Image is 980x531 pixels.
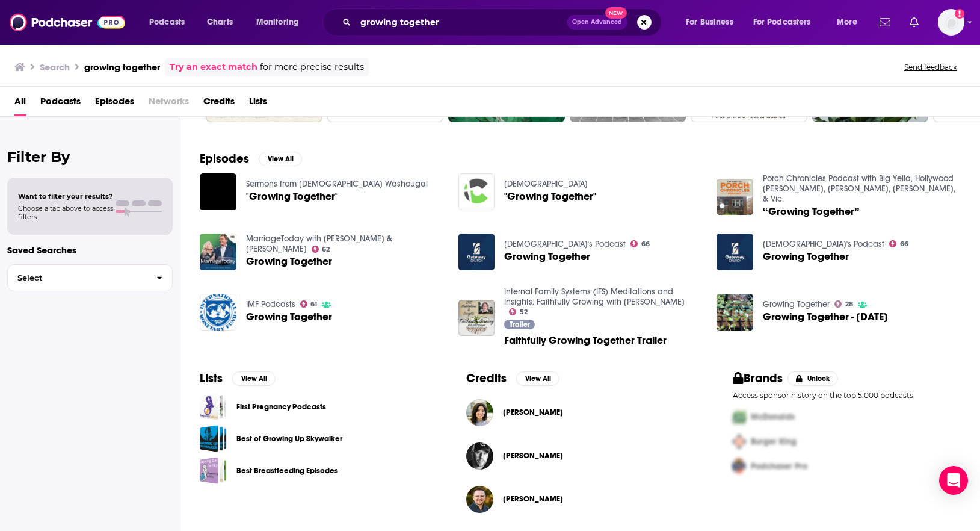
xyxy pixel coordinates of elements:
a: First Pregnancy Podcasts [236,400,326,414]
button: Niki TorresNiki Torres [466,393,694,432]
img: Podchaser - Follow, Share and Rate Podcasts [10,11,125,34]
span: Burger King [751,436,797,447]
a: CreditsView All [466,371,559,386]
span: Monitoring [256,14,299,31]
img: "Growing Together" [458,173,495,210]
span: More [837,14,857,31]
span: for more precise results [260,60,364,74]
span: New [605,7,627,19]
a: Growing Together [246,312,332,322]
a: Sascha Lock [503,494,563,504]
span: Charts [207,14,233,31]
a: Charts [199,13,240,32]
a: Porch Chronicles Podcast with Big Yella, Hollywood Rick, Tray, Velle Mamba, & Vic. [763,173,955,204]
img: Growing Together [200,294,236,331]
button: View All [516,371,559,386]
a: “Growing Together” [763,206,860,217]
span: 52 [520,309,528,315]
span: Podcasts [40,92,81,116]
a: Faithfully Growing Together Trailer [458,300,495,337]
a: 28 [834,300,853,308]
h2: Lists [200,371,223,386]
a: Growing Together [458,234,495,270]
a: EpisodesView All [200,151,302,166]
span: Growing Together - [DATE] [763,312,888,322]
img: Growing Together - April 2021 [717,294,753,331]
span: 28 [845,302,853,307]
img: Sascha Lock [466,486,493,513]
button: Open AdvancedNew [567,15,627,29]
h2: Episodes [200,151,249,166]
span: [PERSON_NAME] [503,494,563,504]
a: CrossLife Church [504,179,588,189]
a: 61 [300,300,318,308]
a: Best Breastfeeding Episodes [200,457,227,484]
h3: Search [40,61,70,73]
input: Search podcasts, credits, & more... [356,13,567,32]
img: User Profile [938,9,964,36]
button: open menu [248,13,315,32]
a: James Mayhew [466,442,493,470]
span: 61 [310,302,317,307]
a: Best of Growing Up Skywalker [236,432,342,446]
button: Unlock [787,371,839,386]
button: View All [259,152,302,166]
a: Credits [203,92,235,116]
span: Want to filter your results? [18,192,113,200]
span: 66 [641,241,650,247]
a: "Growing Together" [246,191,338,202]
span: Podcasts [149,14,185,31]
a: IMF Podcasts [246,299,295,309]
button: Sascha LockSascha Lock [466,480,694,518]
a: Best Breastfeeding Episodes [236,464,338,477]
span: Podchaser Pro [751,461,807,471]
span: Logged in as shcarlos [938,9,964,36]
a: Internal Family Systems (IFS) Meditations and Insights: Faithfully Growing with Tim Fortescue [504,287,685,307]
span: All [14,92,26,116]
a: James Mayhew [503,451,563,461]
a: 52 [509,308,528,315]
span: Networks [149,92,189,116]
button: open menu [141,13,200,32]
div: Search podcasts, credits, & more... [334,8,673,36]
span: Open Advanced [572,19,622,25]
a: Lists [249,92,267,116]
a: Growing Together - April 2021 [763,312,888,322]
a: "Growing Together" [504,191,596,202]
img: Growing Together [717,234,753,270]
h2: Filter By [7,148,173,166]
img: Third Pro Logo [728,454,751,479]
a: Growing Together [504,252,590,262]
img: Second Pro Logo [728,429,751,454]
a: Growing Together [246,256,332,267]
a: Sermons from Gateway Church Washougal [246,179,428,189]
a: “Growing Together” [717,179,753,216]
img: Niki Torres [466,399,493,426]
div: Open Intercom Messenger [939,466,968,495]
h3: growing together [84,61,160,73]
a: Episodes [95,92,134,116]
a: Growing Together [763,252,849,262]
span: McDonalds [751,412,795,422]
img: Growing Together [200,234,236,270]
a: Best of Growing Up Skywalker [200,425,227,452]
a: 66 [889,240,908,247]
a: Try an exact match [170,60,257,74]
a: First Pregnancy Podcasts [200,393,227,420]
button: Select [7,264,173,291]
a: Gateway Church's Podcast [763,239,884,249]
a: MarriageToday with Jimmy & Karen Evans [246,234,392,254]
